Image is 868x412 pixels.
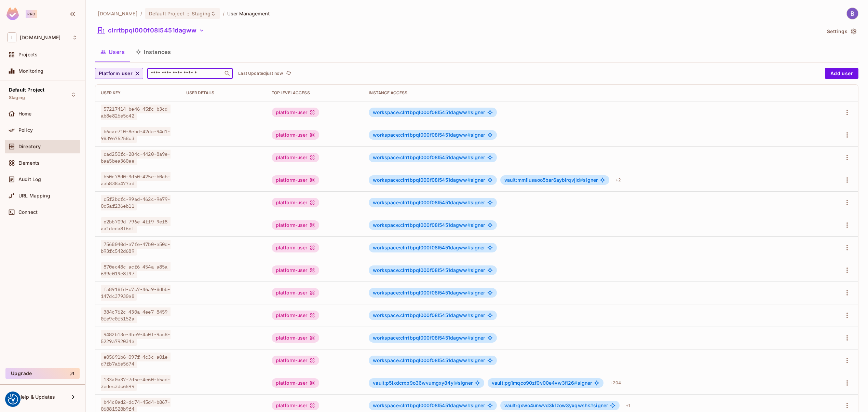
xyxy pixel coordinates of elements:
div: platform-user [272,288,319,298]
span: # [467,357,471,363]
span: Workspace: iofinnet.com [20,35,60,40]
div: platform-user [272,130,319,140]
img: Revisit consent button [8,394,18,404]
button: Platform user [95,68,143,79]
span: # [590,402,593,408]
span: Help & Updates [18,394,55,400]
span: Monitoring [18,68,44,74]
span: workspace:clrrtbpql000f08l5451dagww [373,177,470,183]
span: # [467,267,471,273]
span: e2bb709d-796e-4ff9-9ef8-aa1dcda8f6cf [101,217,171,233]
div: platform-user [272,265,319,275]
span: signer [373,313,485,318]
span: workspace:clrrtbpql000f08l5451dagww [373,132,470,138]
span: signer [373,380,473,386]
span: workspace:clrrtbpql000f08l5451dagww [373,402,470,408]
span: b50c78d0-3d50-425e-b0ab-aab838a477ad [101,172,171,188]
span: signer [373,245,485,250]
span: workspace:clrrtbpql000f08l5451dagww [373,267,470,273]
span: # [467,312,471,318]
span: # [574,380,577,386]
span: signer [373,267,485,273]
div: platform-user [272,333,319,343]
span: fa8918fd-c7c7-46a9-8dbb-147dc37930a8 [101,285,171,301]
span: workspace:clrrtbpql000f08l5451dagww [373,290,470,296]
span: Home [18,111,32,116]
span: signer [373,132,485,138]
div: platform-user [272,108,319,117]
span: signer [373,177,485,183]
span: signer [492,380,592,386]
span: # [467,109,471,115]
button: refresh [284,69,293,78]
span: workspace:clrrtbpql000f08l5451dagww [373,109,470,115]
li: / [140,10,142,17]
div: Top Level Access [272,90,358,96]
span: # [580,177,583,183]
span: URL Mapping [18,193,50,198]
button: Consent Preferences [8,394,18,404]
div: + 204 [607,377,624,388]
span: b6cae710-8ebd-42dc-94d1-9839675258c3 [101,127,171,143]
span: # [467,245,471,250]
span: signer [504,403,608,408]
span: workspace:clrrtbpql000f08l5451dagww [373,154,470,160]
span: signer [373,335,485,341]
span: signer [373,403,485,408]
span: signer [373,290,485,296]
p: Last Updated just now [238,71,283,76]
button: Instances [130,43,176,60]
button: clrrtbpql000f08l5451dagww [95,25,207,36]
span: # [467,154,471,160]
span: Projects [18,52,38,57]
span: Default Project [9,87,44,93]
span: vault:p5lxdcrxp9o36wvumgxy84yi [373,380,458,386]
span: e05691b6-097f-4c3c-a01e-d7fb7a6e5674 [101,353,171,368]
div: platform-user [272,153,319,162]
span: 133a0a37-7d5e-4e60-b5ad-3edec3dc6599 [101,375,171,391]
span: Policy [18,127,33,133]
div: Pro [26,10,37,18]
div: platform-user [272,356,319,365]
div: + 1 [623,400,633,411]
span: signer [373,200,485,205]
span: 9482b13e-3be9-4a0f-9ac8-5229a792034a [101,330,171,346]
span: vault:qxwo4unwvd3klzow3yxqwshk [504,402,594,408]
span: # [455,380,458,386]
span: signer [504,177,598,183]
span: workspace:clrrtbpql000f08l5451dagww [373,335,470,341]
span: Default Project [149,10,185,17]
span: 57217414-be46-45fc-b3cd-ab8e826e5c42 [101,105,171,120]
span: # [467,222,471,228]
span: # [467,177,471,183]
div: platform-user [272,378,319,388]
span: c5f2bcfc-99ad-462c-9e79-0c5af236eb11 [101,195,171,210]
span: User Management [227,10,270,17]
span: Platform user [99,69,133,78]
div: Instance Access [369,90,816,96]
div: User Details [186,90,261,96]
span: workspace:clrrtbpql000f08l5451dagww [373,312,470,318]
div: platform-user [272,243,319,252]
span: 384c762c-430a-4ee7-8459-0fe9c0f5152a [101,307,171,323]
button: Add user [825,68,858,79]
div: platform-user [272,220,319,230]
span: # [467,402,471,408]
div: platform-user [272,175,319,185]
span: cad250fc-284c-4420-8a9e-baa5bea360ee [101,150,171,165]
span: # [467,132,471,138]
span: signer [373,222,485,228]
span: Elements [18,160,40,166]
span: Directory [18,144,41,149]
span: the active workspace [98,10,138,17]
div: platform-user [272,198,319,207]
button: Upgrade [5,368,80,379]
span: workspace:clrrtbpql000f08l5451dagww [373,200,470,205]
div: platform-user [272,401,319,410]
span: workspace:clrrtbpql000f08l5451dagww [373,357,470,363]
span: signer [373,155,485,160]
span: signer [373,110,485,115]
span: workspace:clrrtbpql000f08l5451dagww [373,222,470,228]
span: 870ec48c-acf6-454a-a85a-639c019e8f97 [101,262,171,278]
img: SReyMgAAAABJRU5ErkJggg== [6,8,19,20]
